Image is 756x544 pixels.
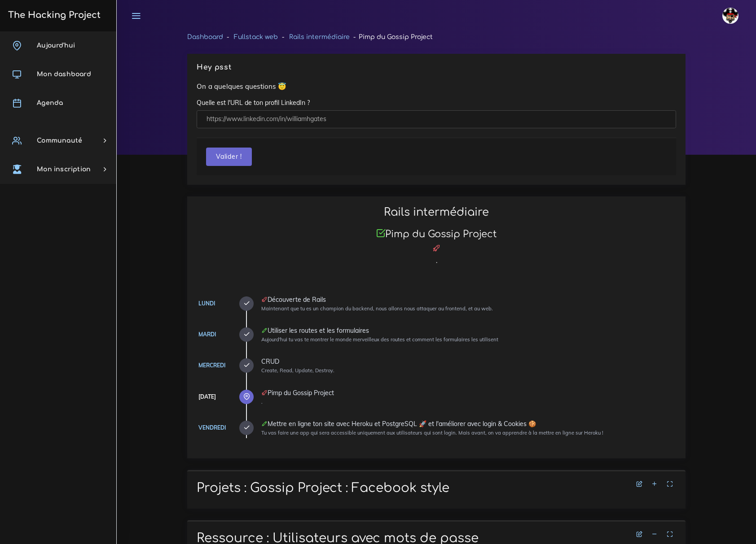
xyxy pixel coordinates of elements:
[261,327,676,334] div: Utiliser les routes et les formulaires
[261,390,676,396] div: Pimp du Gossip Project
[234,34,278,40] a: Fullstack web
[197,228,676,240] h3: Pimp du Gossip Project
[198,362,225,369] a: Mercredi
[197,63,676,72] h5: Hey psst
[722,8,738,24] img: avatar
[261,399,263,405] small: .
[197,98,310,107] label: Quelle est l'URL de ton profil LinkedIn ?
[289,34,350,40] a: Rails intermédiaire
[37,42,75,49] span: Aujourd'hui
[197,257,676,265] h5: .
[197,81,676,92] p: On a quelques questions 😇
[37,137,82,144] span: Communauté
[37,166,91,173] span: Mon inscription
[198,424,226,431] a: Vendredi
[261,367,334,374] small: Create, Read, Update, Destroy.
[261,296,676,303] div: Découverte de Rails
[206,148,252,166] button: Valider !
[261,430,603,436] small: Tu vas faire une app qui sera accessible uniquement aux utilisateurs qui sont login. Mais avant, ...
[198,331,216,338] a: Mardi
[198,300,215,307] a: Lundi
[187,34,223,40] a: Dashboard
[5,10,101,20] h3: The Hacking Project
[197,206,676,219] h2: Rails intermédiaire
[261,336,498,343] small: Aujourd'hui tu vas te montrer le monde merveilleux des routes et comment les formulaires les util...
[198,392,216,402] div: [DATE]
[197,481,676,496] h1: Projets : Gossip Project : Facebook style
[350,31,433,43] li: Pimp du Gossip Project
[37,100,63,106] span: Agenda
[37,71,91,78] span: Mon dashboard
[261,421,676,427] div: Mettre en ligne ton site avec Heroku et PostgreSQL 🚀 et l'améliorer avec login & Cookies 🍪
[197,110,676,129] input: https://www.linkedin.com/in/williamhgates
[261,305,493,312] small: Maintenant que tu es un champion du backend, nous allons nous attaquer au frontend, et au web.
[261,358,676,365] div: CRUD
